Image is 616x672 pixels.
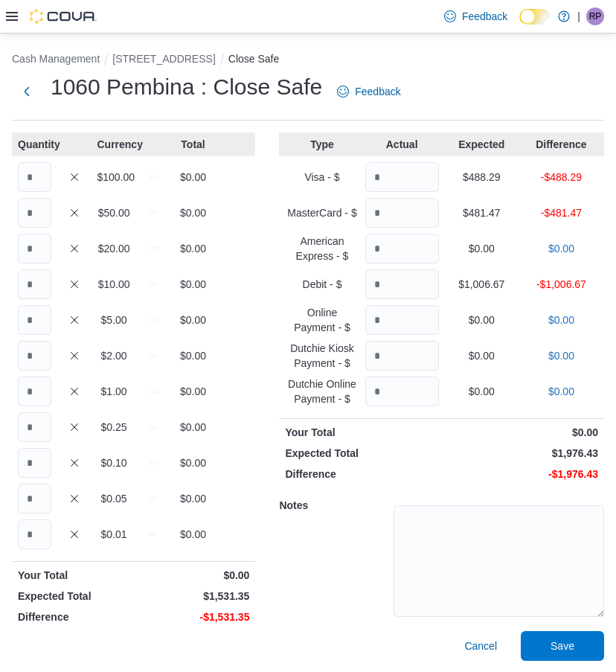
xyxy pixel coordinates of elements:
[524,384,598,399] p: $0.00
[355,84,400,99] span: Feedback
[18,377,51,406] input: Quantity
[137,589,250,604] p: $1,531.35
[365,269,439,299] input: Quantity
[331,77,406,106] a: Feedback
[97,170,130,185] p: $100.00
[18,137,51,152] p: Quantity
[176,241,210,256] p: $0.00
[97,313,130,327] p: $5.00
[176,348,210,363] p: $0.00
[176,137,210,152] p: Total
[51,72,322,102] h1: 1060 Pembina : Close Safe
[524,170,598,185] p: -$488.29
[97,420,130,435] p: $0.25
[445,384,519,399] p: $0.00
[577,7,580,25] p: |
[30,9,97,24] img: Cova
[285,205,359,220] p: MasterCard - $
[97,384,130,399] p: $1.00
[285,446,438,461] p: Expected Total
[18,198,51,228] input: Quantity
[521,631,604,661] button: Save
[12,51,604,69] nav: An example of EuiBreadcrumbs
[18,234,51,263] input: Quantity
[18,305,51,335] input: Quantity
[524,137,598,152] p: Difference
[589,7,602,25] span: RP
[285,341,359,371] p: Dutchie Kiosk Payment - $
[365,341,439,371] input: Quantity
[519,25,520,25] span: Dark Mode
[462,9,507,24] span: Feedback
[97,455,130,470] p: $0.10
[365,198,439,228] input: Quantity
[18,519,51,549] input: Quantity
[176,313,210,327] p: $0.00
[524,348,598,363] p: $0.00
[524,241,598,256] p: $0.00
[12,77,42,106] button: Next
[445,205,519,220] p: $481.47
[97,527,130,542] p: $0.01
[18,609,131,624] p: Difference
[12,53,100,65] button: Cash Management
[176,277,210,292] p: $0.00
[18,412,51,442] input: Quantity
[365,234,439,263] input: Quantity
[445,137,519,152] p: Expected
[365,137,439,152] p: Actual
[18,589,131,604] p: Expected Total
[285,137,359,152] p: Type
[18,269,51,299] input: Quantity
[524,205,598,220] p: -$481.47
[176,420,210,435] p: $0.00
[18,448,51,478] input: Quantity
[445,425,598,440] p: $0.00
[586,7,604,25] div: Ruchit Patel
[365,162,439,192] input: Quantity
[176,527,210,542] p: $0.00
[365,305,439,335] input: Quantity
[176,455,210,470] p: $0.00
[228,53,279,65] button: Close Safe
[464,639,497,653] span: Cancel
[445,313,519,327] p: $0.00
[524,313,598,327] p: $0.00
[176,205,210,220] p: $0.00
[97,137,130,152] p: Currency
[97,277,130,292] p: $10.00
[445,277,519,292] p: $1,006.67
[551,639,574,653] span: Save
[285,170,359,185] p: Visa - $
[18,162,51,192] input: Quantity
[285,277,359,292] p: Debit - $
[176,384,210,399] p: $0.00
[18,484,51,513] input: Quantity
[137,609,250,624] p: -$1,531.35
[365,377,439,406] input: Quantity
[285,234,359,263] p: American Express - $
[176,170,210,185] p: $0.00
[285,377,359,406] p: Dutchie Online Payment - $
[438,1,513,31] a: Feedback
[112,53,215,65] button: [STREET_ADDRESS]
[285,305,359,335] p: Online Payment - $
[445,348,519,363] p: $0.00
[176,491,210,506] p: $0.00
[18,341,51,371] input: Quantity
[97,348,130,363] p: $2.00
[279,490,391,520] h5: Notes
[97,205,130,220] p: $50.00
[445,467,598,481] p: -$1,976.43
[445,446,598,461] p: $1,976.43
[137,568,250,583] p: $0.00
[97,241,130,256] p: $20.00
[18,568,131,583] p: Your Total
[97,491,130,506] p: $0.05
[285,467,438,481] p: Difference
[445,170,519,185] p: $488.29
[524,277,598,292] p: -$1,006.67
[519,9,551,25] input: Dark Mode
[285,425,438,440] p: Your Total
[445,241,519,256] p: $0.00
